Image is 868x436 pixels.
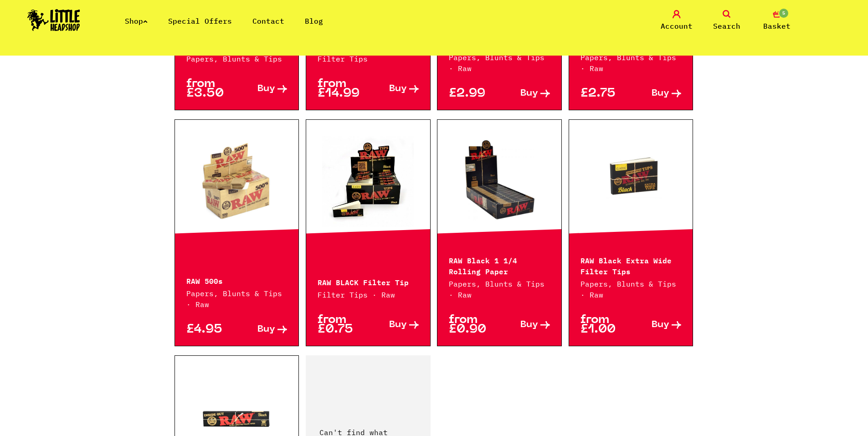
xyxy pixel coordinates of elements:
span: Search [713,21,740,31]
a: Buy [499,315,550,334]
a: Search [704,10,750,31]
p: £2.75 [580,89,631,98]
p: RAW 500s [186,275,288,286]
a: Buy [631,315,682,334]
span: Buy [257,84,275,94]
span: Buy [520,320,538,330]
span: Buy [652,320,669,330]
a: Buy [499,89,550,98]
p: £2.99 [449,89,499,98]
a: Buy [368,315,419,334]
span: Basket [763,21,791,31]
a: 5 Basket [754,10,800,31]
p: from £1.00 [580,315,631,334]
p: £4.95 [186,325,237,334]
p: from £0.75 [318,315,368,334]
a: Shop [125,16,148,26]
p: RAW Black 1 1/4 Rolling Paper [449,254,550,276]
a: Buy [236,325,287,334]
p: Filter Tips [318,53,419,64]
p: from £0.90 [449,315,499,334]
p: Papers, Blunts & Tips · Raw [449,52,550,74]
p: Papers, Blunts & Tips · Raw [580,278,682,300]
span: 5 [778,8,789,19]
span: Buy [652,89,669,98]
a: Special Offers [168,16,232,26]
p: Papers, Blunts & Tips [186,53,288,64]
p: from £3.50 [186,79,237,98]
a: Buy [368,79,419,98]
p: Papers, Blunts & Tips · Raw [186,288,288,310]
img: Little Head Shop Logo [27,9,80,31]
span: Buy [520,89,538,98]
p: RAW Black Extra Wide Filter Tips [580,254,682,276]
p: Filter Tips · Raw [318,289,419,300]
a: Buy [236,79,287,98]
p: RAW BLACK Filter Tip [318,276,419,287]
span: Buy [257,325,275,334]
span: Account [661,21,693,31]
a: Blog [305,16,323,26]
p: from £14.99 [318,79,368,98]
span: Buy [389,84,407,94]
p: Papers, Blunts & Tips · Raw [449,278,550,300]
span: Buy [389,320,407,330]
a: Buy [631,89,682,98]
a: Contact [252,16,284,26]
p: Papers, Blunts & Tips · Raw [580,52,682,74]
